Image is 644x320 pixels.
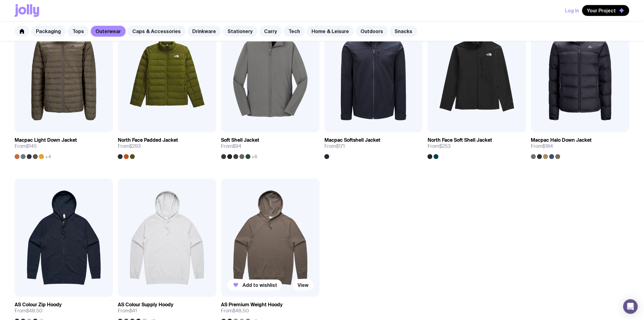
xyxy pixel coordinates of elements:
span: $145 [26,143,37,149]
h3: North Face Soft Shell Jacket [428,137,492,143]
span: From [324,143,345,149]
span: From [15,143,37,149]
a: Snacks [390,26,417,37]
h3: AS Premium Weight Hoody [221,302,283,308]
a: Macpac Light Down JacketFrom$145+4 [15,132,113,159]
span: Your Project [587,8,616,14]
h3: Soft Shell Jacket [221,137,260,143]
span: From [428,143,450,149]
h3: Macpac Halo Down Jacket [531,137,592,143]
span: +6 [252,154,257,159]
a: Macpac Softshell JacketFrom$171 [324,132,423,159]
span: From [15,308,43,314]
a: Stationery [223,26,257,37]
a: Drinkware [187,26,221,37]
h3: AS Colour Zip Hoody [15,302,62,308]
h3: North Face Padded Jacket [118,137,178,143]
a: North Face Soft Shell JacketFrom$253 [428,132,526,159]
a: Soft Shell JacketFrom$94+6 [221,132,320,159]
a: Tech [284,26,305,37]
span: From [118,143,141,149]
span: $293 [129,143,141,149]
span: $48.50 [233,308,249,314]
span: $253 [439,143,450,149]
a: Tops [68,26,89,37]
a: View [293,280,313,291]
span: $41 [129,308,137,314]
span: $184 [543,143,553,149]
button: Add to wishlist [227,280,282,291]
span: From [118,308,137,314]
span: From [221,143,242,149]
a: Carry [259,26,282,37]
a: Packaging [31,26,66,37]
h3: Macpac Softshell Jacket [324,137,380,143]
span: $171 [336,143,345,149]
a: North Face Padded JacketFrom$293 [118,132,216,159]
span: $48.50 [26,308,43,314]
span: Add to wishlist [243,282,277,288]
span: +4 [45,154,51,159]
button: Log In [565,5,579,16]
a: Home & Leisure [307,26,354,37]
span: From [531,143,553,149]
a: Outerwear [91,26,126,37]
a: Macpac Halo Down JacketFrom$184 [531,132,629,159]
span: $94 [233,143,242,149]
h3: AS Colour Supply Hoody [118,302,173,308]
h3: Macpac Light Down Jacket [15,137,77,143]
button: Your Project [582,5,629,16]
div: Open Intercom Messenger [623,299,638,314]
a: Caps & Accessories [128,26,186,37]
a: Outdoors [356,26,388,37]
span: From [221,308,249,314]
